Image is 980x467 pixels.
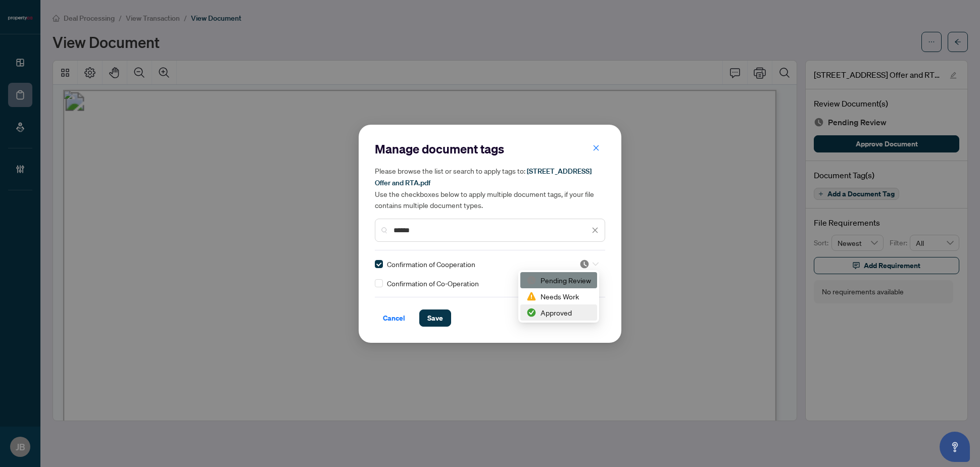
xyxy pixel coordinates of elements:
img: status [526,275,536,285]
button: Save [419,309,451,327]
span: Pending Review [579,259,599,269]
h5: Please browse the list or search to apply tags to: Use the checkboxes below to apply multiple doc... [375,165,605,211]
span: Confirmation of Cooperation [387,258,475,270]
span: close [592,227,599,234]
div: Needs Work [520,288,597,304]
span: Confirmation of Co-Operation [387,278,479,289]
img: status [579,259,590,269]
img: status [526,291,536,301]
button: Cancel [375,309,413,327]
div: Pending Review [526,275,591,286]
span: [STREET_ADDRESS] Offer and RTA.pdf [375,167,592,187]
span: Cancel [383,310,405,326]
img: status [526,307,536,318]
span: close [593,144,600,151]
span: Save [427,310,443,326]
div: Approved [520,304,597,321]
div: Needs Work [526,291,591,302]
div: Pending Review [520,272,597,288]
h2: Manage document tags [375,141,605,157]
div: Approved [526,307,591,318]
button: Open asap [940,432,970,462]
